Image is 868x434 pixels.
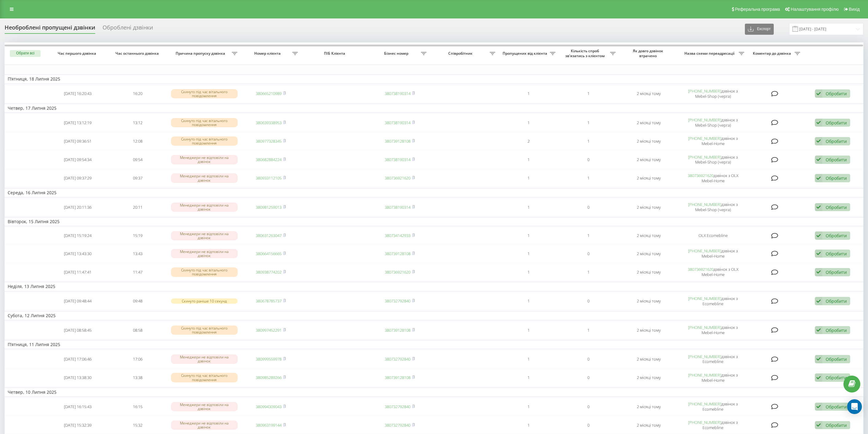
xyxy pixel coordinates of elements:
td: дзвінок з Mebel-Shop (черга) [679,199,748,216]
div: Обробити [826,204,847,210]
a: 380732792840 [385,422,411,428]
td: [DATE] 16:20:43 [48,85,108,102]
td: 2 місяці тому [619,350,679,368]
td: дзвінок з Ecomebline [679,398,748,415]
td: 16:15 [108,398,168,415]
td: П’ятниця, 11 Липня 2025 [5,340,863,349]
td: 1 [498,398,559,415]
td: 2 місяці тому [619,322,679,339]
td: [DATE] 09:54:34 [48,151,108,168]
td: Середа, 16 Липня 2025 [5,188,863,197]
td: 0 [559,350,619,368]
a: [PHONE_NUMBER] [688,354,721,359]
a: 380738190314 [385,204,411,210]
td: дзвінок з Ecomebline [679,416,748,434]
a: 380738190314 [385,157,411,162]
button: Експорт [745,24,774,35]
div: Менеджери не відповіли на дзвінок [171,402,238,411]
a: [PHONE_NUMBER] [688,202,721,207]
a: 380664156665 [256,251,282,256]
td: Четвер, 10 Липня 2025 [5,388,863,397]
button: Обрати всі [10,50,41,57]
td: 13:38 [108,369,168,386]
td: 16:20 [108,85,168,102]
td: 2 місяці тому [619,170,679,187]
td: 2 місяці тому [619,369,679,386]
div: Обробити [826,175,847,181]
td: 2 місяці тому [619,199,679,216]
td: [DATE] 16:15:43 [48,398,108,415]
div: Менеджери не відповіли на дзвінок [171,203,238,212]
td: 13:12 [108,114,168,131]
a: 380678785737 [256,298,282,304]
span: Налаштування профілю [791,7,839,12]
td: 0 [559,398,619,415]
a: 380997452291 [256,327,282,333]
td: 2 місяці тому [619,151,679,168]
td: [DATE] 09:37:29 [48,170,108,187]
td: 2 місяці тому [619,245,679,262]
div: Менеджери не відповіли на дзвінок [171,155,238,164]
td: дзвінок з OLX Mebel-Home [679,263,748,281]
td: 2 місяці тому [619,85,679,102]
td: 1 [498,170,559,187]
td: П’ятниця, 18 Липня 2025 [5,74,863,84]
td: [DATE] 20:11:36 [48,199,108,216]
div: Обробити [826,298,847,304]
td: дзвінок з Ecomebline [679,350,748,368]
td: 2 місяці тому [619,114,679,131]
div: Обробити [826,375,847,381]
td: 2 місяці тому [619,398,679,415]
span: Пропущених від клієнта [501,51,550,56]
td: 1 [498,293,559,310]
td: 1 [498,114,559,131]
td: 0 [559,293,619,310]
td: [DATE] 13:12:19 [48,114,108,131]
span: ПІБ Клієнта [307,51,363,56]
div: Менеджери не відповіли на дзвінок [171,249,238,258]
td: 15:19 [108,227,168,244]
td: 1 [559,227,619,244]
a: 380738190314 [385,91,411,96]
div: Менеджери не відповіли на дзвінок [171,354,238,364]
div: Скинуто під час вітального повідомлення [171,373,238,382]
a: 380994309043 [256,404,282,409]
td: 0 [559,151,619,168]
td: 1 [498,227,559,244]
span: Як довго дзвінок втрачено [625,49,673,58]
div: Скинуто раніше 10 секунд [171,298,238,304]
td: 2 місяці тому [619,263,679,281]
td: [DATE] 08:58:45 [48,322,108,339]
td: 1 [559,85,619,102]
div: Менеджери не відповіли на дзвінок [171,173,238,183]
div: Обробити [826,138,847,144]
td: дзвінок з OLX Mebel-Home [679,170,748,187]
td: 1 [559,170,619,187]
a: [PHONE_NUMBER] [688,296,721,301]
td: 0 [559,245,619,262]
td: 1 [498,245,559,262]
a: 380732792840 [385,404,411,409]
td: 1 [498,350,559,368]
td: Вівторок, 15 Липня 2025 [5,217,863,226]
div: Менеджери не відповіли на дзвінок [171,231,238,240]
a: 380736921620 [385,175,411,181]
a: [PHONE_NUMBER] [688,248,721,254]
td: 0 [559,199,619,216]
td: 2 місяці тому [619,416,679,434]
a: 380985289266 [256,375,282,380]
td: дзвінок з Mebel-Home [679,369,748,386]
td: дзвінок з Mebel-Shop (черга) [679,151,748,168]
a: [PHONE_NUMBER] [688,325,721,330]
span: Реферальна програма [735,7,780,12]
a: 380736921620 [688,266,714,272]
div: Менеджери не відповіли на дзвінок [171,420,238,430]
td: [DATE] 15:19:24 [48,227,108,244]
div: Обробити [826,404,847,410]
a: 380938774202 [256,269,282,275]
td: 1 [498,263,559,281]
span: Коментар до дзвінка [750,51,795,56]
td: 1 [498,369,559,386]
td: [DATE] 13:43:30 [48,245,108,262]
td: дзвінок з Mebel-Shop (черга) [679,114,748,131]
